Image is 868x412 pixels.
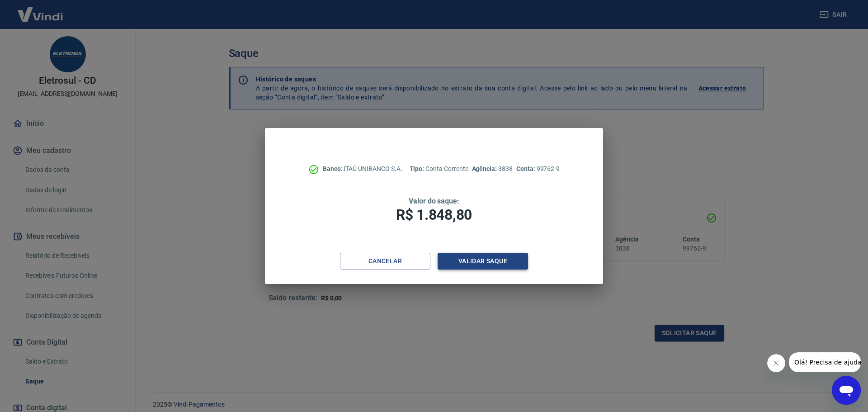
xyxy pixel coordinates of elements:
span: Valor do saque: [409,197,459,205]
button: Validar saque [438,253,528,270]
p: 3838 [472,164,513,174]
p: Conta Corrente [410,164,468,174]
iframe: Botão para abrir a janela de mensagens [832,376,861,405]
span: Conta: [516,165,537,172]
button: Cancelar [340,253,430,270]
iframe: Mensagem da empresa [789,352,861,372]
span: Banco: [323,165,344,172]
span: Tipo: [410,165,426,172]
span: R$ 1.848,80 [396,206,472,223]
iframe: Fechar mensagem [767,354,785,372]
p: ITAÚ UNIBANCO S.A. [323,164,402,174]
p: 99762-9 [516,164,560,174]
span: Olá! Precisa de ajuda? [5,6,76,14]
span: Agência: [472,165,499,172]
